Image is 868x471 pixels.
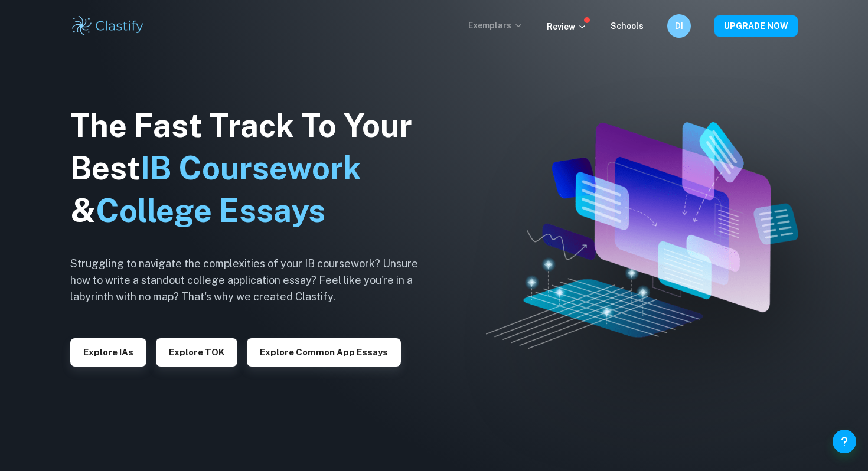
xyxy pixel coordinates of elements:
[714,15,798,37] button: UPGRADE NOW
[70,104,436,232] h1: The Fast Track To Your Best &
[547,20,587,33] p: Review
[673,19,686,32] h6: DI
[70,14,145,38] img: Clastify logo
[486,122,799,348] img: Clastify hero
[70,256,436,305] h6: Struggling to navigate the complexities of your IB coursework? Unsure how to write a standout col...
[156,346,237,357] a: Explore TOK
[70,338,146,367] button: Explore IAs
[247,338,401,367] button: Explore Common App essays
[96,192,325,229] span: College Essays
[611,21,644,31] a: Schools
[141,149,361,187] span: IB Coursework
[468,19,523,32] p: Exemplars
[70,346,146,357] a: Explore IAs
[247,346,401,357] a: Explore Common App essays
[667,14,691,38] button: DI
[156,338,237,367] button: Explore TOK
[833,430,856,453] button: Help and Feedback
